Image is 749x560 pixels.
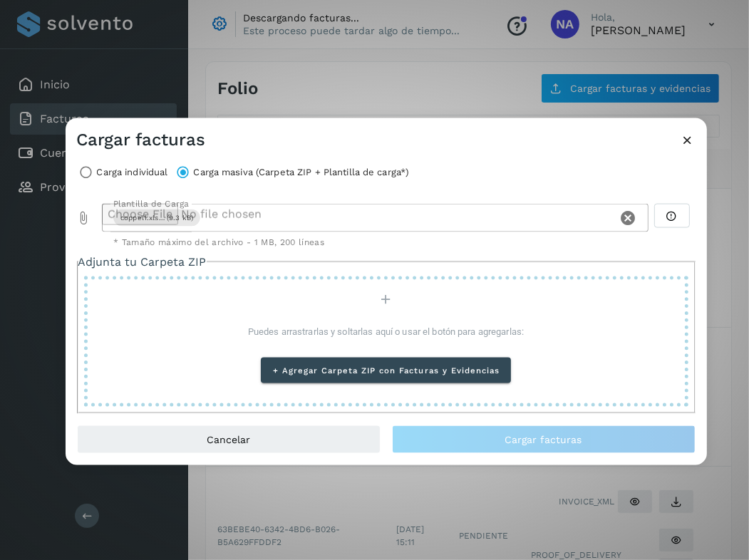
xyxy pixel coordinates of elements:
[113,238,637,247] div: * Tamaño máximo del archivo - 1 MB, 200 líneas
[261,357,511,383] button: + Agregar Carpeta ZIP con Facturas y Evidencias
[193,162,409,182] label: Carga masiva (Carpeta ZIP + Plantilla de carga*)
[620,209,637,227] i: Clear Plantilla de Carga
[77,211,91,225] i: Plantilla de Carga prepended action
[77,425,381,453] button: Cancelar
[77,130,206,150] h3: Cargar facturas
[97,162,168,182] label: Carga individual
[207,434,250,444] span: Cancelar
[392,425,696,453] button: Cargar facturas
[505,434,582,444] span: Cargar facturas
[78,255,207,269] span: Adjunta tu Carpeta ZIP
[248,326,524,337] span: Puedes arrastrarlas y soltarlas aquí o usar el botón para agregarlas:
[120,212,193,223] div: coppel1.xls… (9.3 kB)
[272,365,500,375] span: + Agregar Carpeta ZIP con Facturas y Evidencias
